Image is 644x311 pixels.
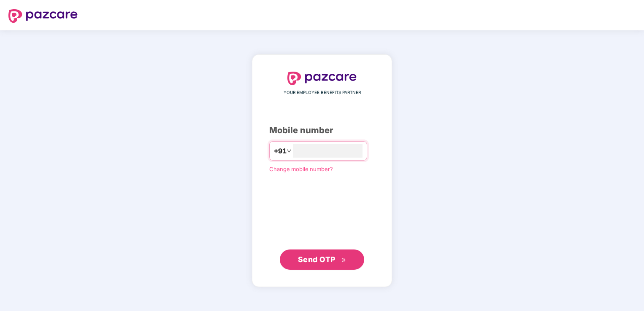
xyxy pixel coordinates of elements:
[298,255,336,264] span: Send OTP
[280,249,364,270] button: Send OTPdouble-right
[284,89,361,96] span: YOUR EMPLOYEE BENEFITS PARTNER
[269,124,375,137] div: Mobile number
[274,146,287,156] span: +91
[341,257,346,263] span: double-right
[287,72,357,85] img: logo
[287,148,292,153] span: down
[269,166,333,172] a: Change mobile number?
[8,9,78,23] img: logo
